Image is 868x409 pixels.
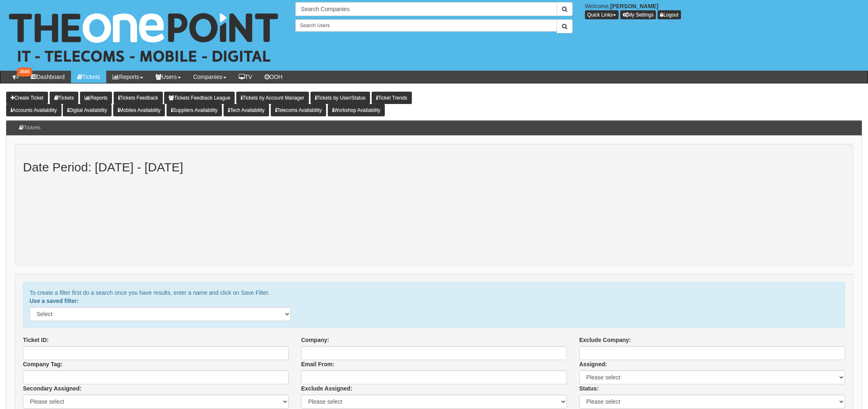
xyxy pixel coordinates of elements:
[106,71,149,83] a: Reports
[236,92,308,104] a: Tickets by Account Manager
[6,104,62,116] a: Accounts Availability
[17,67,32,76] span: 3565
[579,2,868,19] div: Welcome,
[258,71,289,83] a: OOH
[658,10,681,19] a: Logout
[63,104,112,116] a: Digital Availability
[149,71,187,83] a: Users
[328,104,385,116] a: Workshop Availability
[579,360,607,368] label: Assigned:
[311,92,370,104] a: Tickets by User/Status
[187,71,233,83] a: Companies
[620,10,656,19] a: My Settings
[15,121,45,135] h3: Tickets
[301,336,329,344] label: Company:
[579,336,631,344] label: Exclude Company:
[301,384,352,393] label: Exclude Assigned:
[30,297,79,305] label: Use a saved filter:
[23,160,845,174] h2: Date Period: [DATE] - [DATE]
[233,71,258,83] a: TV
[271,104,327,116] a: Telecoms Availability
[164,92,235,104] a: Tickets Feedback League
[610,3,658,9] b: [PERSON_NAME]
[30,289,838,297] p: To create a filter first do a search once you have results, enter a name and click on Save Filter.
[295,19,557,32] input: Search Users
[224,104,269,116] a: Tech Availability
[579,384,598,393] label: Status:
[71,71,107,83] a: Tickets
[6,92,48,104] a: Create Ticket
[25,71,71,83] a: Dashboard
[50,92,79,104] a: Tickets
[80,92,112,104] a: Reports
[585,10,619,19] button: Quick Links
[301,360,334,368] label: Email From:
[372,92,412,104] a: Ticket Trends
[295,2,557,16] input: Search Companies
[167,104,222,116] a: Suppliers Availability
[23,360,62,368] label: Company Tag:
[114,92,163,104] a: Tickets Feedback
[23,384,82,393] label: Secondary Assigned:
[113,104,165,116] a: Mobiles Availability
[23,336,49,344] label: Ticket ID:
